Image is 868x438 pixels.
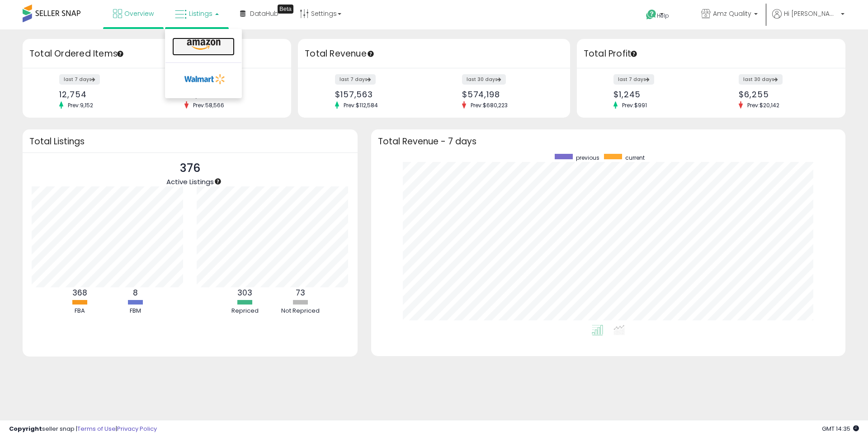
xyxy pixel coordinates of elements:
[72,287,87,298] b: 368
[52,307,107,315] div: FBA
[237,287,252,298] b: 303
[59,90,150,99] div: 12,754
[29,138,351,145] h3: Total Listings
[166,177,214,186] span: Active Listings
[189,101,229,109] span: Prev: 58,566
[657,12,669,19] span: Help
[367,50,375,58] div: Tooltip anchor
[713,9,751,18] span: Amz Quality
[305,48,563,60] h3: Total Revenue
[29,48,284,60] h3: Total Ordered Items
[133,287,138,298] b: 8
[184,90,275,99] div: 48,473
[739,74,783,85] label: last 30 days
[378,138,839,145] h3: Total Revenue - 7 days
[613,90,704,99] div: $1,245
[63,101,98,109] span: Prev: 9,152
[613,74,654,85] label: last 7 days
[214,177,222,186] div: Tooltip anchor
[466,101,512,109] span: Prev: $680,223
[124,9,154,18] span: Overview
[339,101,382,109] span: Prev: $112,584
[784,9,838,18] span: Hi [PERSON_NAME]
[639,2,687,29] a: Help
[743,101,784,109] span: Prev: $20,142
[116,50,124,58] div: Tooltip anchor
[576,154,599,162] span: previous
[335,90,427,99] div: $157,563
[189,9,212,18] span: Listings
[274,307,328,315] div: Not Repriced
[772,9,844,29] a: Hi [PERSON_NAME]
[278,5,293,14] div: Tooltip anchor
[625,154,645,162] span: current
[462,74,506,85] label: last 30 days
[59,74,100,85] label: last 7 days
[218,307,272,315] div: Repriced
[618,101,651,109] span: Prev: $991
[335,74,376,85] label: last 7 days
[108,307,162,315] div: FBM
[630,50,638,58] div: Tooltip anchor
[296,287,305,298] b: 73
[166,160,214,177] p: 376
[739,90,830,99] div: $6,255
[462,90,554,99] div: $574,198
[646,9,657,20] i: Get Help
[250,9,278,18] span: DataHub
[584,48,839,60] h3: Total Profit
